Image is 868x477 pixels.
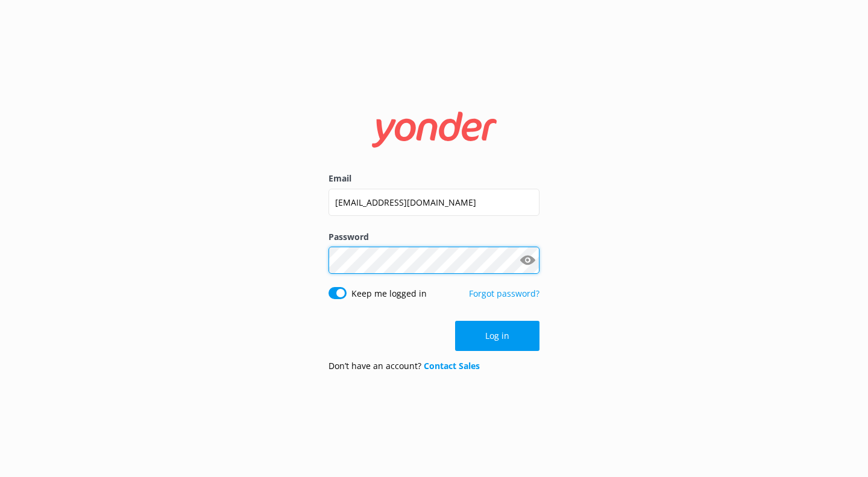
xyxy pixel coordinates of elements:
[351,287,427,300] label: Keep me logged in
[329,230,539,244] label: Password
[329,189,539,216] input: user@emailaddress.com
[329,359,480,373] p: Don’t have an account?
[515,248,539,273] button: Show password
[469,288,539,299] a: Forgot password?
[329,172,539,185] label: Email
[455,321,539,351] button: Log in
[424,360,480,371] a: Contact Sales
